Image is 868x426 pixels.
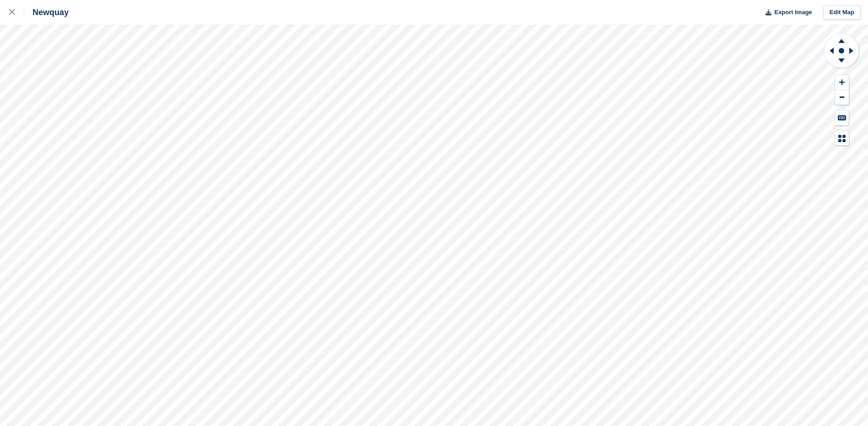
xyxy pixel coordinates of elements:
button: Zoom Out [835,90,849,105]
button: Export Image [760,5,812,20]
button: Keyboard Shortcuts [835,110,849,125]
button: Map Legend [835,131,849,146]
a: Edit Map [823,5,861,20]
button: Zoom In [835,75,849,90]
span: Export Image [774,8,812,17]
div: Newquay [24,7,69,18]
